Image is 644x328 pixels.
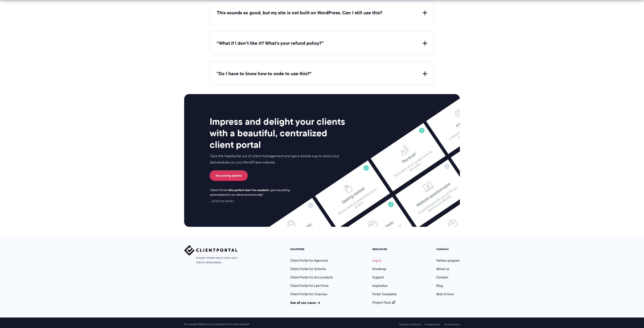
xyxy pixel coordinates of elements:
a: Log in [372,258,381,263]
button: "Do I have to know how to code to use this?” [217,71,427,77]
p: Take the headache out of client management and get a simple way to store your deliverables on you... [210,153,348,166]
h2: Impress and delight your clients with a beautiful, centralized client portal [210,116,348,151]
a: Portal Templates [372,292,397,297]
a: Client Portal for Coaches [290,292,327,297]
strong: the perfect tool I've needed [229,188,267,192]
span: A super simple way to store your clients' deliverables [184,256,238,265]
a: Inspiration [372,283,388,288]
h5: RESOURCES [372,248,397,251]
a: See all use cases [290,300,320,305]
a: Partner program [436,258,460,263]
a: Privacy Policy [425,323,440,326]
a: Project Pack [372,300,395,305]
a: See pricing options [210,170,248,181]
cite: [PERSON_NAME] [210,199,234,203]
p: Client Portal is to get everything systematized for my clients and internally. [210,188,295,197]
a: Client Portal for Agencies [290,258,328,263]
a: Wall of love [436,292,454,297]
a: Blog [436,283,443,288]
a: Support [372,275,384,280]
span: © Copyright 2022 Dunn Consulting Ltd. All rights reserved. [182,323,252,326]
button: This sounds so good, but my site is not built on WordPress. Can I still use this? [217,10,427,16]
h5: INDUSTRIES [290,248,333,251]
a: Terms & Conditions [399,323,421,326]
a: Contact [436,275,448,280]
a: Roadmap [372,266,386,271]
a: About us [436,266,449,271]
a: Cookie Policy [444,323,460,326]
button: “What if I don’t like it? What’s your refund policy?” [217,40,427,47]
a: Client Portal for Accountants [290,275,333,280]
a: Client Portal for Law Firms [290,283,329,288]
a: Client Portal for Schools [290,266,326,271]
h5: COMPANY [436,248,460,251]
